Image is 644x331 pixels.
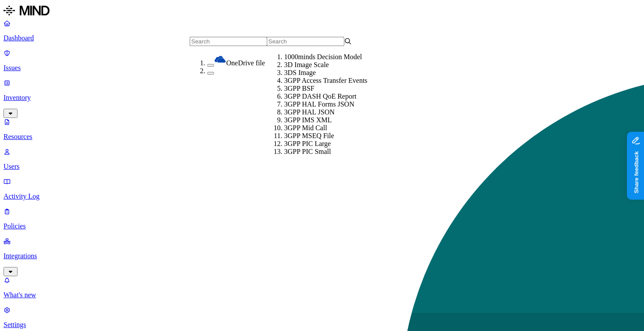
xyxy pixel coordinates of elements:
input: Search [267,37,344,46]
a: MIND [4,4,640,19]
div: 3GPP PIC Large [284,140,370,148]
a: Policies [4,207,640,230]
p: Users [4,163,640,171]
div: 3GPP MSEQ File [284,132,370,140]
div: 3GPP HAL JSON [284,108,370,116]
div: 3D Image Scale [284,61,370,69]
a: Inventory [4,79,640,117]
p: Issues [4,64,640,72]
div: 3GPP Access Transfer Events [284,77,370,85]
a: What's new [4,276,640,299]
p: Activity Log [4,192,640,200]
a: Activity Log [4,178,640,200]
p: Settings [4,321,640,329]
a: Issues [4,49,640,72]
p: Policies [4,222,640,230]
a: Dashboard [4,19,640,42]
p: Inventory [4,94,640,102]
a: Users [4,148,640,171]
div: 3GPP DASH QoE Report [284,93,370,100]
div: 3GPP HAL Forms JSON [284,100,370,108]
a: Integrations [4,237,640,275]
div: 3GPP IMS XML [284,116,370,124]
div: 3DS Image [284,69,370,77]
a: Resources [4,118,640,141]
p: Integrations [4,252,640,260]
div: 3GPP BSF [284,85,370,93]
span: OneDrive file [226,59,265,67]
div: 1000minds Decision Model [284,53,370,61]
input: Search [190,37,267,46]
a: Settings [4,306,640,329]
p: Dashboard [4,34,640,42]
img: MIND [4,4,50,18]
p: Resources [4,133,640,141]
div: 3GPP PIC Small [284,148,370,156]
div: 3GPP Mid Call [284,124,370,132]
img: onedrive.svg [214,53,226,65]
p: What's new [4,291,640,299]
